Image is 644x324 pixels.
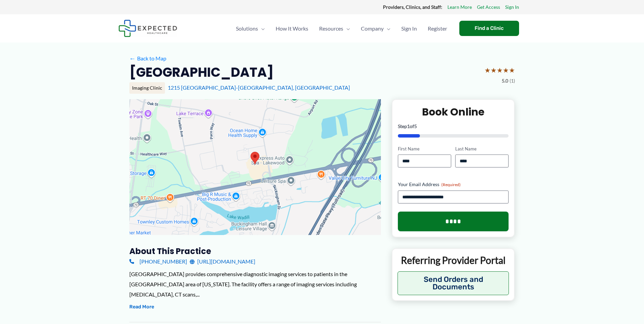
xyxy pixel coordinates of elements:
[236,17,258,40] span: Solutions
[477,3,500,12] a: Get Access
[129,64,274,80] h2: [GEOGRAPHIC_DATA]
[398,146,451,152] label: First Name
[129,269,381,299] div: [GEOGRAPHIC_DATA] provides comprehensive diagnostic imaging services to patients in the [GEOGRAPH...
[398,105,509,119] h2: Book Online
[168,84,350,91] a: 1215 [GEOGRAPHIC_DATA]-[GEOGRAPHIC_DATA], [GEOGRAPHIC_DATA]
[484,64,491,76] span: ★
[510,76,515,85] span: (1)
[258,17,265,40] span: Menu Toggle
[428,17,447,40] span: Register
[231,17,270,40] a: SolutionsMenu Toggle
[441,182,461,187] span: (Required)
[497,64,503,76] span: ★
[129,303,154,311] button: Read More
[447,3,472,12] a: Learn More
[491,64,497,76] span: ★
[314,17,355,40] a: ResourcesMenu Toggle
[361,17,384,40] span: Company
[503,64,509,76] span: ★
[407,123,410,129] span: 1
[401,17,417,40] span: Sign In
[396,17,422,40] a: Sign In
[129,256,187,267] a: [PHONE_NUMBER]
[343,17,350,40] span: Menu Toggle
[455,146,509,152] label: Last Name
[270,17,314,40] a: How It Works
[129,246,381,256] h3: About this practice
[502,76,508,85] span: 5.0
[383,4,442,10] strong: Providers, Clinics, and Staff:
[459,21,519,36] a: Find a Clinic
[319,17,343,40] span: Resources
[129,82,165,94] div: Imaging Clinic
[355,17,396,40] a: CompanyMenu Toggle
[276,17,308,40] span: How It Works
[129,55,136,61] span: ←
[509,64,515,76] span: ★
[398,254,509,266] p: Referring Provider Portal
[422,17,453,40] a: Register
[190,256,255,267] a: [URL][DOMAIN_NAME]
[118,20,177,37] img: Expected Healthcare Logo - side, dark font, small
[505,3,519,12] a: Sign In
[414,123,417,129] span: 5
[231,17,453,40] nav: Primary Site Navigation
[398,181,509,188] label: Your Email Address
[398,124,509,129] p: Step of
[398,271,509,295] button: Send Orders and Documents
[129,53,166,64] a: ←Back to Map
[384,17,390,40] span: Menu Toggle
